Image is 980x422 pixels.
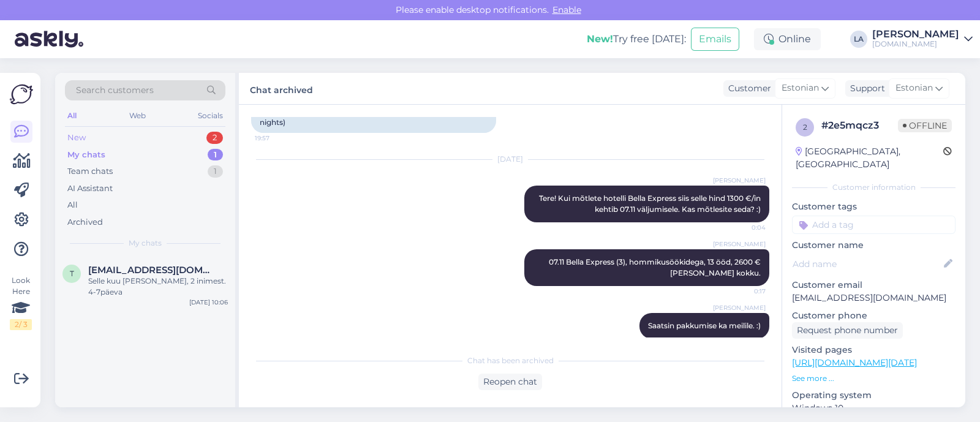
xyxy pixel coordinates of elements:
div: AI Assistant [67,183,113,195]
b: New! [587,33,613,45]
p: Customer tags [792,200,956,213]
div: Request phone number [792,322,903,339]
span: [PERSON_NAME] [713,239,766,249]
span: Offline [898,119,952,132]
p: Customer name [792,239,956,252]
span: [PERSON_NAME] [713,303,766,312]
div: Team chats [67,165,113,178]
span: Search customers [76,84,154,97]
div: All [65,108,79,124]
p: Operating system [792,389,956,402]
p: Customer phone [792,309,956,322]
a: [URL][DOMAIN_NAME][DATE] [792,357,917,368]
div: Support [845,82,885,95]
span: My chats [129,238,162,249]
div: LA [850,31,867,48]
p: Customer email [792,279,956,292]
input: Add name [793,257,941,271]
p: See more ... [792,373,956,384]
div: [DOMAIN_NAME] [872,39,959,49]
p: Windows 10 [792,402,956,415]
span: t [70,269,74,278]
div: Look Here [10,275,32,330]
span: 19:57 [255,134,301,143]
div: 2 / 3 [10,319,32,330]
div: 1 [208,165,223,178]
img: Askly Logo [10,83,33,106]
p: [EMAIL_ADDRESS][DOMAIN_NAME] [792,292,956,304]
span: 2 [803,122,807,132]
div: Try free [DATE]: [587,32,686,47]
div: 2 [206,132,223,144]
div: My chats [67,149,105,161]
div: Web [127,108,148,124]
span: Estonian [895,81,933,95]
div: All [67,199,78,211]
div: [DATE] 10:06 [189,298,228,307]
span: 0:04 [720,223,766,232]
p: Visited pages [792,344,956,356]
div: [DATE] [251,154,769,165]
div: [PERSON_NAME] [872,29,959,39]
span: Estonian [782,81,819,95]
a: [PERSON_NAME][DOMAIN_NAME] [872,29,973,49]
span: Tere! Kui mõtlete hotelli Bella Express siis selle hind 1300 €/in kehtib 07.11 väljumisele. Kas m... [539,194,763,214]
button: Emails [691,28,739,51]
span: 07.11 Bella Express (3), hommikusöökidega, 13 ööd, 2600 € [PERSON_NAME] kokku. [549,257,763,277]
div: New [67,132,86,144]
span: Enable [549,4,585,15]
div: # 2e5mqcz3 [821,118,898,133]
div: 1 [208,149,223,161]
span: [PERSON_NAME] [713,176,766,185]
input: Add a tag [792,216,956,234]
div: Socials [195,108,225,124]
span: Chat has been archived [467,355,554,366]
span: 0:17 [720,287,766,296]
div: Online [754,28,821,50]
span: Saatsin pakkumise ka meilile. :) [648,321,761,330]
div: Reopen chat [478,374,542,390]
span: tjr@mail.ee [88,265,216,276]
div: Selle kuu [PERSON_NAME], 2 inimest. 4-7päeva [88,276,228,298]
div: Archived [67,216,103,228]
label: Chat archived [250,80,313,97]
div: [GEOGRAPHIC_DATA], [GEOGRAPHIC_DATA] [796,145,943,171]
div: Customer [723,82,771,95]
div: Customer information [792,182,956,193]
